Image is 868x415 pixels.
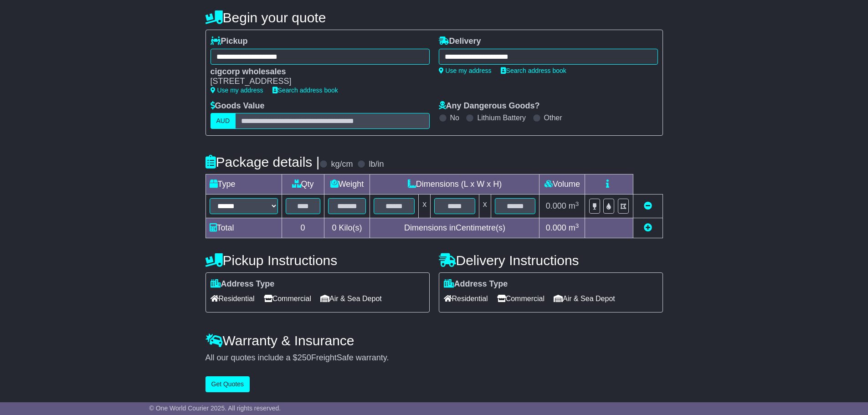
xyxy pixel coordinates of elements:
[211,113,236,129] label: AUD
[320,292,382,306] span: Air & Sea Depot
[264,292,311,306] span: Commercial
[370,218,539,238] td: Dimensions in Centimetre(s)
[575,200,579,207] sup: 3
[205,253,430,268] h4: Pickup Instructions
[331,159,353,169] label: kg/cm
[369,159,384,169] label: lb/in
[370,174,539,195] td: Dimensions (L x W x H)
[205,218,282,238] td: Total
[298,353,311,362] span: 250
[544,113,562,122] label: Other
[205,10,663,25] h4: Begin your quote
[282,218,324,238] td: 0
[211,36,248,46] label: Pickup
[282,174,324,195] td: Qty
[497,292,544,306] span: Commercial
[439,101,540,111] label: Any Dangerous Goods?
[546,223,566,232] span: 0.000
[205,376,250,392] button: Get Quotes
[644,201,652,210] a: Remove this item
[439,67,492,74] a: Use my address
[569,223,579,232] span: m
[324,174,370,195] td: Weight
[477,113,526,122] label: Lithium Battery
[324,218,370,238] td: Kilo(s)
[211,279,275,289] label: Address Type
[332,223,336,232] span: 0
[444,279,508,289] label: Address Type
[205,353,663,363] div: All our quotes include a $ FreightSafe warranty.
[205,154,320,169] h4: Package details |
[554,292,615,306] span: Air & Sea Depot
[569,201,579,210] span: m
[479,195,491,218] td: x
[575,222,579,229] sup: 3
[205,174,282,195] td: Type
[644,223,652,232] a: Add new item
[211,292,255,306] span: Residential
[419,195,431,218] td: x
[501,67,566,74] a: Search address book
[539,174,585,195] td: Volume
[439,253,663,268] h4: Delivery Instructions
[444,292,488,306] span: Residential
[439,36,481,46] label: Delivery
[211,67,421,77] div: cigcorp wholesales
[546,201,566,210] span: 0.000
[272,87,338,94] a: Search address book
[211,101,265,111] label: Goods Value
[211,77,421,87] div: [STREET_ADDRESS]
[205,333,663,348] h4: Warranty & Insurance
[149,405,281,412] span: © One World Courier 2025. All rights reserved.
[450,113,459,122] label: No
[211,87,263,94] a: Use my address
